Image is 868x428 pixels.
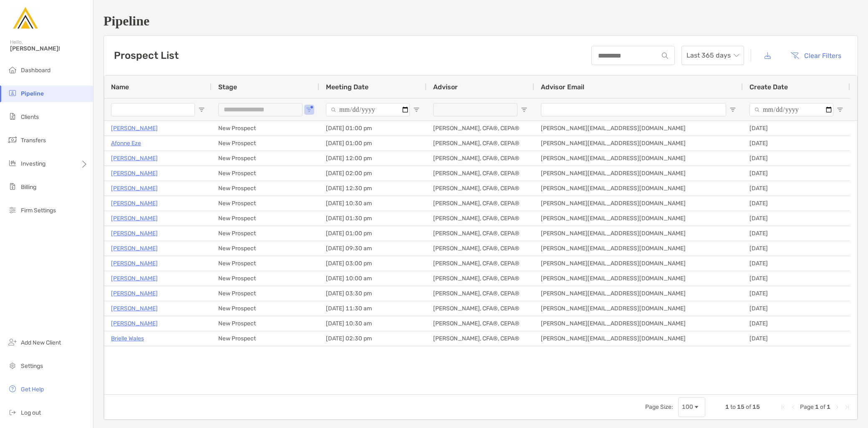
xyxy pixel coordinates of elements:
div: 100 [682,403,693,410]
div: [PERSON_NAME][EMAIL_ADDRESS][DOMAIN_NAME] [534,226,743,241]
a: [PERSON_NAME] [111,318,158,329]
a: [PERSON_NAME] [111,198,158,209]
span: Investing [21,160,45,167]
div: [DATE] 01:30 pm [319,211,426,226]
div: [PERSON_NAME][EMAIL_ADDRESS][DOMAIN_NAME] [534,331,743,346]
span: Settings [21,363,43,370]
span: 15 [737,403,744,410]
div: New Prospect [212,271,319,286]
div: [PERSON_NAME], CFA®, CEPA® [426,331,534,346]
div: [DATE] [743,331,850,346]
div: [PERSON_NAME], CFA®, CEPA® [426,241,534,256]
a: [PERSON_NAME] [111,213,158,224]
div: [DATE] [743,271,850,286]
button: Open Filter Menu [198,106,205,113]
div: [PERSON_NAME], CFA®, CEPA® [426,226,534,241]
a: [PERSON_NAME] [111,303,158,314]
span: Add New Client [21,339,61,346]
div: New Prospect [212,226,319,241]
div: [PERSON_NAME][EMAIL_ADDRESS][DOMAIN_NAME] [534,286,743,301]
div: [DATE] [743,136,850,151]
div: Page Size: [645,403,673,410]
div: [PERSON_NAME][EMAIL_ADDRESS][DOMAIN_NAME] [534,121,743,136]
img: get-help icon [8,384,18,394]
div: [DATE] [743,301,850,316]
div: New Prospect [212,316,319,331]
div: New Prospect [212,196,319,211]
span: Dashboard [21,67,50,74]
div: [PERSON_NAME], CFA®, CEPA® [426,301,534,316]
div: [DATE] 10:00 am [319,271,426,286]
div: [PERSON_NAME][EMAIL_ADDRESS][DOMAIN_NAME] [534,241,743,256]
div: [DATE] [743,151,850,166]
a: [PERSON_NAME] [111,258,158,269]
img: logout icon [8,407,18,417]
div: [PERSON_NAME][EMAIL_ADDRESS][DOMAIN_NAME] [534,256,743,271]
span: Stage [218,83,237,91]
div: New Prospect [212,256,319,271]
div: New Prospect [212,286,319,301]
div: [PERSON_NAME], CFA®, CEPA® [426,286,534,301]
span: Page [800,403,814,410]
a: [PERSON_NAME] [111,123,158,133]
div: New Prospect [212,181,319,196]
div: [PERSON_NAME][EMAIL_ADDRESS][DOMAIN_NAME] [534,211,743,226]
input: Advisor Email Filter Input [541,103,726,116]
div: [DATE] 11:30 am [319,301,426,316]
div: New Prospect [212,241,319,256]
div: [PERSON_NAME], CFA®, CEPA® [426,151,534,166]
p: [PERSON_NAME] [111,183,158,194]
div: [PERSON_NAME], CFA®, CEPA® [426,271,534,286]
span: Transfers [21,137,46,144]
button: Open Filter Menu [837,106,843,113]
h1: Pipeline [103,13,858,29]
div: [DATE] 12:00 pm [319,151,426,166]
p: Brielle Wales [111,333,144,344]
a: [PERSON_NAME] [111,273,158,284]
button: Open Filter Menu [729,106,736,113]
div: [PERSON_NAME][EMAIL_ADDRESS][DOMAIN_NAME] [534,271,743,286]
div: [DATE] 01:00 pm [319,226,426,241]
span: Meeting Date [326,83,368,91]
div: [PERSON_NAME][EMAIL_ADDRESS][DOMAIN_NAME] [534,151,743,166]
button: Open Filter Menu [413,106,420,113]
div: [DATE] [743,226,850,241]
div: [DATE] 02:00 pm [319,166,426,181]
img: settings icon [8,360,18,370]
a: [PERSON_NAME] [111,153,158,164]
a: [PERSON_NAME] [111,228,158,239]
div: [DATE] 01:00 pm [319,136,426,151]
span: Firm Settings [21,207,56,214]
div: [DATE] 03:30 pm [319,286,426,301]
div: New Prospect [212,331,319,346]
div: New Prospect [212,121,319,136]
span: 1 [815,403,819,410]
div: Previous Page [790,404,797,410]
p: [PERSON_NAME] [111,168,158,179]
span: Last 365 days [686,46,739,65]
div: [PERSON_NAME], CFA®, CEPA® [426,136,534,151]
div: First Page [780,404,787,410]
span: of [746,403,751,410]
div: [PERSON_NAME], CFA®, CEPA® [426,166,534,181]
span: Pipeline [21,90,44,97]
img: input icon [662,53,668,59]
div: [PERSON_NAME], CFA®, CEPA® [426,196,534,211]
div: [DATE] [743,181,850,196]
span: Clients [21,113,39,121]
div: Last Page [844,404,850,410]
div: [DATE] [743,196,850,211]
span: Billing [21,184,36,191]
button: Clear Filters [784,46,848,65]
div: [DATE] [743,241,850,256]
div: [DATE] [743,121,850,136]
a: [PERSON_NAME] [111,243,158,254]
img: clients icon [8,111,18,121]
